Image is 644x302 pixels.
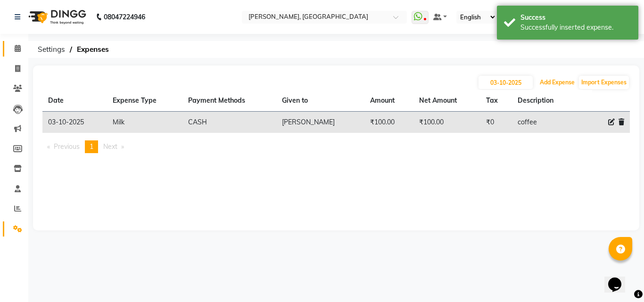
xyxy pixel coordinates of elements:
[54,142,80,151] span: Previous
[480,90,512,112] th: Tax
[90,142,93,151] span: 1
[413,90,481,112] th: Net Amount
[364,112,413,133] td: ₹100.00
[107,112,182,133] td: Milk
[182,112,276,133] td: CASH
[604,264,635,293] iframe: chat widget
[520,13,631,23] div: Success
[520,23,631,33] div: Successfully inserted expense.
[33,41,70,58] span: Settings
[72,41,114,58] span: Expenses
[512,90,577,112] th: Description
[480,112,512,133] td: ₹0
[24,4,89,30] img: logo
[413,112,481,133] td: ₹100.00
[42,90,107,112] th: Date
[103,142,117,151] span: Next
[276,90,364,112] th: Given to
[364,90,413,112] th: Amount
[182,90,276,112] th: Payment Methods
[579,76,629,89] button: Import Expenses
[537,76,577,89] button: Add Expense
[107,90,182,112] th: Expense Type
[42,140,630,153] nav: Pagination
[479,76,533,89] input: PLACEHOLDER.DATE
[512,112,577,133] td: coffee
[42,112,107,133] td: 03-10-2025
[104,4,145,30] b: 08047224946
[276,112,364,133] td: [PERSON_NAME]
